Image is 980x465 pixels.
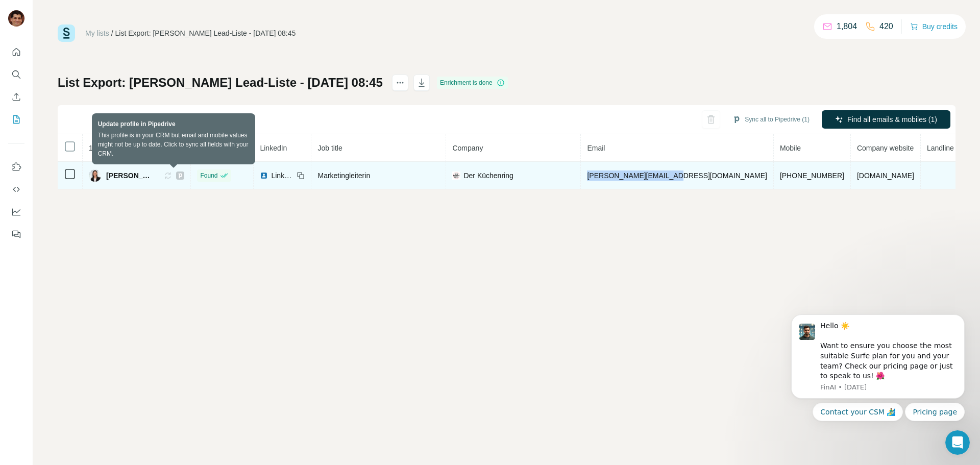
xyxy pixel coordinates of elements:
span: Mobile [780,144,801,152]
button: Use Surfe on LinkedIn [8,158,24,176]
img: company-logo [452,172,460,180]
button: Buy credits [910,19,958,34]
button: actions [392,75,408,91]
div: List Export: [PERSON_NAME] Lead-Liste - [DATE] 08:45 [115,28,296,38]
p: 1,804 [837,20,857,33]
a: My lists [85,29,109,37]
p: 420 [879,20,893,33]
div: Enrichment is done [437,77,508,89]
span: Status [197,144,217,152]
li: / [111,28,113,38]
span: Landline [927,144,954,152]
span: [PERSON_NAME][EMAIL_ADDRESS][DOMAIN_NAME] [587,172,767,180]
span: Email [587,144,605,152]
span: Found [200,171,217,180]
button: Dashboard [8,203,24,221]
img: Avatar [8,10,24,27]
span: Find all emails & mobiles (1) [847,114,937,125]
span: Company website [857,144,914,152]
img: Avatar [89,169,101,182]
button: Sync all to Pipedrive (1) [725,112,817,127]
button: Quick start [8,43,24,61]
span: Marketingleiterin [317,172,370,180]
span: LinkedIn [271,170,293,181]
span: Der Küchenring [463,170,513,181]
span: [PHONE_NUMBER] [780,172,844,180]
span: LinkedIn [260,144,287,152]
button: Use Surfe API [8,180,24,199]
button: Enrich CSV [8,88,24,106]
span: 1 Profiles [89,144,118,152]
button: Search [8,65,24,84]
iframe: Intercom notifications message [776,281,980,437]
button: Feedback [8,225,24,243]
iframe: Intercom live chat [945,430,970,455]
img: Surfe Logo [58,25,75,42]
span: [PERSON_NAME] [106,170,154,181]
h1: List Export: [PERSON_NAME] Lead-Liste - [DATE] 08:45 [58,75,383,91]
button: Find all emails & mobiles (1) [822,110,950,129]
span: Company [452,144,483,152]
img: LinkedIn logo [260,172,268,180]
span: Job title [317,144,342,152]
span: [DOMAIN_NAME] [857,172,914,180]
button: My lists [8,110,24,129]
